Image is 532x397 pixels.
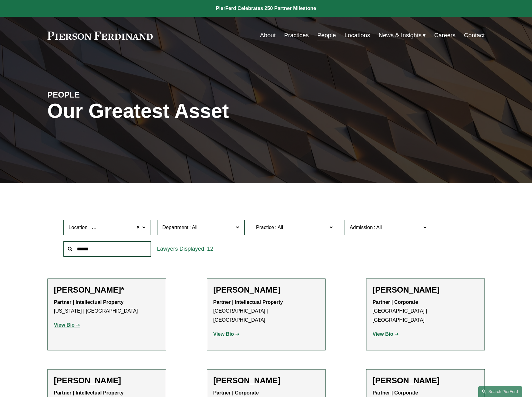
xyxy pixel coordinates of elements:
h2: [PERSON_NAME] [213,285,319,295]
a: Careers [434,29,455,41]
a: Search this site [478,386,522,397]
strong: Partner | Intellectual Property [54,299,124,305]
a: View Bio [213,331,240,337]
a: View Bio [373,331,399,337]
a: Contact [464,29,485,41]
span: Location [69,225,88,230]
p: [GEOGRAPHIC_DATA] | [GEOGRAPHIC_DATA] [373,298,478,325]
h2: [PERSON_NAME]* [54,285,160,295]
h1: Our Greatest Asset [47,100,339,123]
strong: Partner | Intellectual Property [54,390,124,395]
a: Practices [284,29,309,41]
p: [GEOGRAPHIC_DATA] | [GEOGRAPHIC_DATA] [213,298,319,325]
h2: [PERSON_NAME] [213,376,319,385]
h2: [PERSON_NAME] [54,376,160,385]
a: People [317,29,336,41]
a: Locations [345,29,370,41]
span: Admission [350,225,373,230]
p: [US_STATE] | [GEOGRAPHIC_DATA] [54,298,160,316]
a: View Bio [54,322,80,328]
h2: [PERSON_NAME] [373,285,478,295]
strong: View Bio [213,331,234,337]
span: Practice [256,225,274,230]
strong: Partner | Corporate [213,390,259,395]
strong: Partner | Corporate [373,390,418,395]
h2: [PERSON_NAME] [373,376,478,385]
span: Department [162,225,189,230]
span: News & Insights [379,30,422,41]
a: About [260,29,276,41]
a: folder dropdown [379,29,426,41]
strong: Partner | Intellectual Property [213,299,283,305]
h4: PEOPLE [47,90,157,100]
strong: View Bio [54,322,75,328]
span: [GEOGRAPHIC_DATA] [91,224,143,232]
strong: Partner | Corporate [373,299,418,305]
strong: View Bio [373,331,393,337]
span: 12 [207,246,213,252]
